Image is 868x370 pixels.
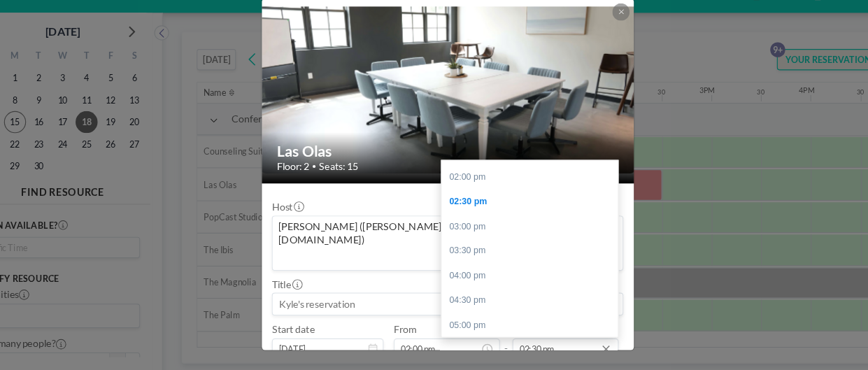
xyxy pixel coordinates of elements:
[269,36,600,185] img: 537.png
[386,318,406,329] label: From
[320,173,354,184] span: Seats: 15
[429,242,585,264] div: 03:30 pm
[281,225,565,250] span: [PERSON_NAME] ([PERSON_NAME][EMAIL_ADDRESS][DOMAIN_NAME])
[278,222,590,270] div: Search for option
[429,308,585,331] div: 05:00 pm
[282,156,588,173] h2: Las Olas
[429,220,585,243] div: 03:00 pm
[278,278,304,289] label: Title
[429,176,585,199] div: 02:00 pm
[282,173,311,184] span: Floor: 2
[429,198,585,220] div: 02:30 pm
[429,286,585,308] div: 04:30 pm
[278,291,590,310] input: Kyle's reservation
[313,174,317,183] span: •
[429,264,585,287] div: 04:00 pm
[485,321,488,346] span: -
[278,318,316,329] label: Start date
[278,208,306,220] label: Host
[280,252,567,267] input: Search for option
